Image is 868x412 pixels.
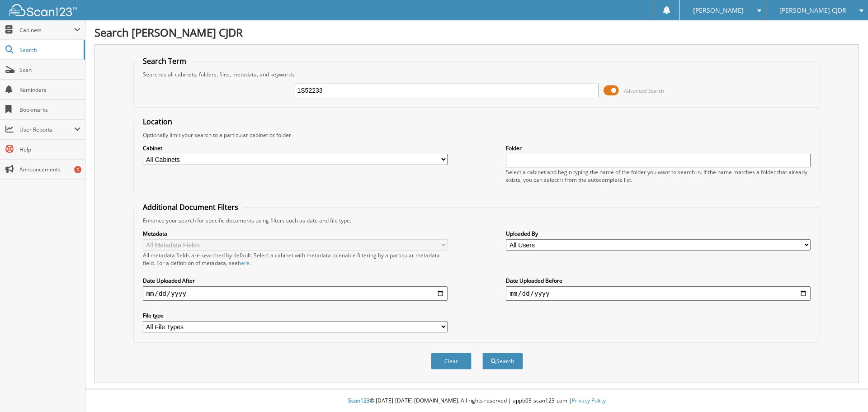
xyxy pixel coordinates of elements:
label: Cabinet [143,144,448,152]
span: Search [19,46,79,54]
span: [PERSON_NAME] [693,8,744,13]
div: Enhance your search for specific documents using filters such as date and file type. [138,217,816,224]
legend: Location [138,117,177,127]
h1: Search [PERSON_NAME] CJDR [94,25,859,40]
div: © [DATE]-[DATE] [DOMAIN_NAME]. All rights reserved | appb03-scan123-com | [85,390,868,412]
div: 5 [74,166,81,173]
a: Privacy Policy [572,397,606,404]
legend: Additional Document Filters [138,202,243,212]
span: [PERSON_NAME] CJDR [779,8,846,13]
legend: Search Term [138,56,191,66]
input: end [506,286,811,301]
span: Cabinets [19,26,74,34]
span: Announcements [19,166,80,173]
span: User Reports [19,126,74,133]
div: Select a cabinet and begin typing the name of the folder you want to search in. If the name match... [506,168,811,184]
button: Clear [431,353,472,369]
a: here [238,259,250,267]
label: Metadata [143,230,448,237]
label: Folder [506,144,811,152]
div: All metadata fields are searched by default. Select a cabinet with metadata to enable filtering b... [143,251,448,267]
span: Help [19,146,80,153]
span: Advanced Search [624,87,664,94]
span: Scan123 [348,397,370,404]
img: scan123-logo-white.svg [9,4,77,16]
label: File type [143,312,448,319]
span: Scan [19,66,80,74]
input: start [143,286,448,301]
span: Bookmarks [19,106,80,114]
div: Searches all cabinets, folders, files, metadata, and keywords [138,71,816,78]
span: Reminders [19,86,80,94]
div: Optionally limit your search to a particular cabinet or folder [138,131,816,139]
label: Uploaded By [506,230,811,237]
label: Date Uploaded Before [506,277,811,284]
button: Search [482,353,523,369]
label: Date Uploaded After [143,277,448,284]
